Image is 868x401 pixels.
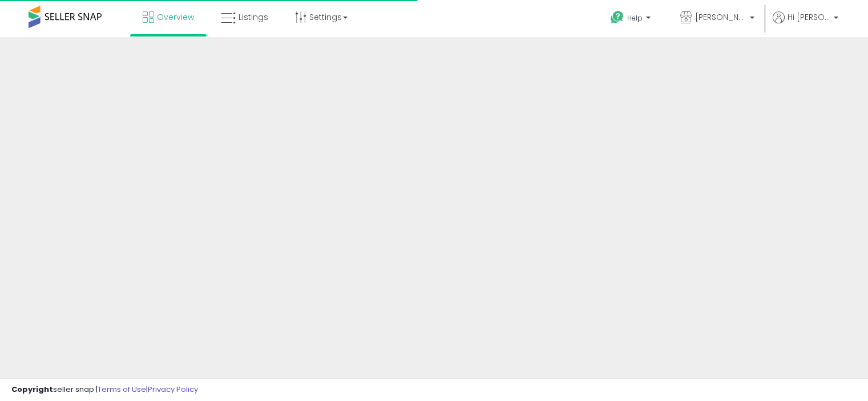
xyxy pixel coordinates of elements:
span: Overview [157,11,194,23]
a: Help [601,2,662,37]
a: Terms of Use [98,384,146,395]
span: Hi [PERSON_NAME] [788,11,830,23]
i: Get Help [610,10,624,25]
span: Listings [239,11,268,23]
a: Hi [PERSON_NAME] [773,11,838,37]
span: [PERSON_NAME] [695,11,746,23]
div: seller snap | | [11,384,198,395]
a: Privacy Policy [148,384,198,395]
strong: Copyright [11,384,53,395]
span: Help [627,13,643,23]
